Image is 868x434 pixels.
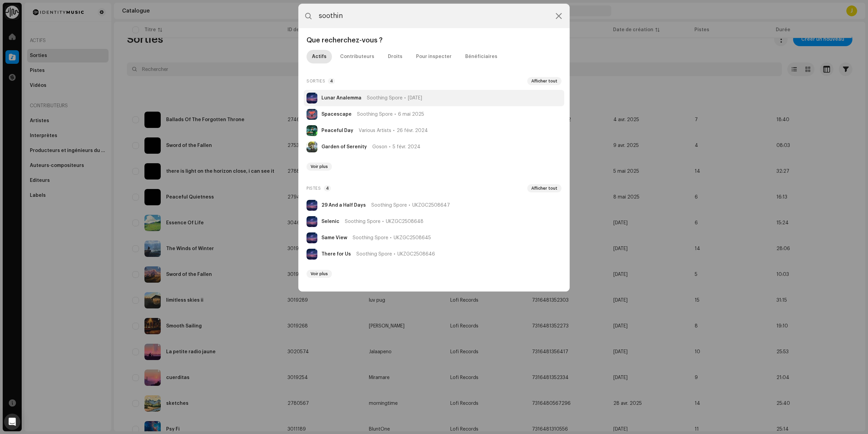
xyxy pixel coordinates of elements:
[527,77,561,85] button: Afficher tout
[307,249,317,260] img: 6f2bfd62-25b7-4f6c-abf1-c3dce2934bd4
[328,78,335,84] p-badge: 4
[412,203,450,208] span: UKZGC2508647
[307,184,321,192] span: Pistes
[321,251,351,257] strong: There for Us
[357,112,393,117] span: Soothing Spore
[527,184,561,192] button: Afficher tout
[397,251,435,257] span: UKZGC2508646
[307,270,332,278] button: Voir plus
[307,163,332,171] button: Voir plus
[394,235,431,241] span: UKZGC2508645
[4,414,20,430] div: Open Intercom Messenger
[393,144,420,150] span: 5 févr. 2024
[531,186,557,191] span: Afficher tout
[321,235,347,241] strong: Same View
[397,128,428,133] span: 26 févr. 2024
[321,112,352,117] strong: Spacescape
[307,232,317,243] img: 6f2bfd62-25b7-4f6c-abf1-c3dce2934bd4
[307,216,317,227] img: 6f2bfd62-25b7-4f6c-abf1-c3dce2934bd4
[388,50,402,63] div: Droits
[353,235,388,241] span: Soothing Spore
[307,93,317,103] img: 6f2bfd62-25b7-4f6c-abf1-c3dce2934bd4
[321,95,361,101] strong: Lunar Analemma
[321,128,353,133] strong: Peaceful Day
[367,95,402,101] span: Soothing Spore
[324,185,331,191] p-badge: 4
[531,78,557,84] span: Afficher tout
[356,251,392,257] span: Soothing Spore
[416,50,452,63] div: Pour inspecter
[307,77,325,85] span: Sorties
[372,144,387,150] span: Goson
[311,271,328,277] span: Voir plus
[345,219,380,224] span: Soothing Spore
[321,203,366,208] strong: 29 And a Half Days
[321,144,367,150] strong: Garden of Serenity
[304,36,564,44] div: Que recherchez-vous ?
[465,50,497,63] div: Bénéficiaires
[312,50,327,63] div: Actifs
[340,50,374,63] div: Contributeurs
[371,203,407,208] span: Soothing Spore
[321,219,339,224] strong: Selenic
[311,164,328,169] span: Voir plus
[386,219,423,224] span: UKZGC2508648
[307,200,317,211] img: 6f2bfd62-25b7-4f6c-abf1-c3dce2934bd4
[307,141,317,152] img: 0202ac02-ae26-4d44-b6ab-0ceaf85e2bf6
[359,128,391,133] span: Various Artists
[307,125,317,136] img: 63c65d70-3b8c-497f-98a4-63e75e3ff302
[408,95,422,101] span: [DATE]
[398,112,424,117] span: 6 mai 2025
[307,109,317,120] img: f9079459-2920-4c16-ad64-092575656e83
[298,4,570,28] input: Rechercher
